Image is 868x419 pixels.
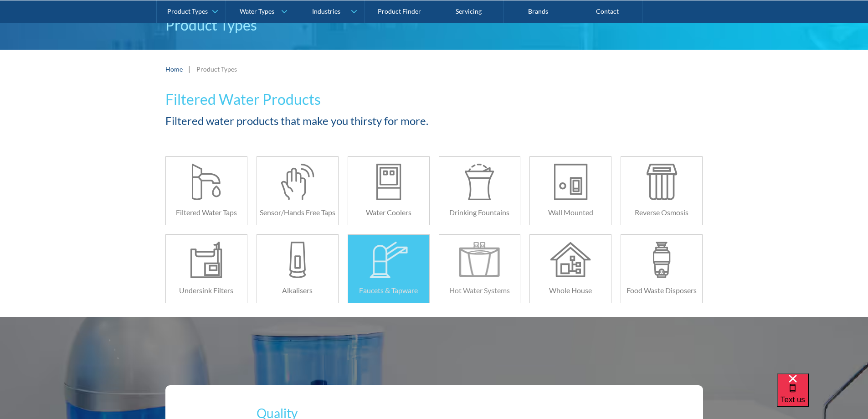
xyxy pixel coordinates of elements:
[439,234,521,303] a: Hot Water Systems
[165,88,521,110] h1: Filtered Water Products
[165,14,703,36] p: Product Types
[621,285,702,296] h6: Food Waste Disposers
[257,207,338,218] h6: Sensor/Hands Free Taps
[529,234,611,303] a: Whole House
[439,207,520,218] h6: Drinking Fountains
[621,207,702,218] h6: Reverse Osmosis
[196,64,237,74] div: Product Types
[530,207,611,218] h6: Wall Mounted
[257,234,339,303] a: Alkalisers
[621,156,703,225] a: Reverse Osmosis
[530,285,611,296] h6: Whole House
[312,7,340,15] div: Industries
[439,285,520,296] h6: Hot Water Systems
[165,64,183,74] a: Home
[167,7,208,15] div: Product Types
[165,113,521,129] h2: Filtered water products that make you thirsty for more.
[187,63,192,74] div: |
[621,234,703,303] a: Food Waste Disposers
[240,7,274,15] div: Water Types
[165,234,247,303] a: Undersink Filters
[348,207,429,218] h6: Water Coolers
[348,234,430,303] a: Faucets & Tapware
[529,156,611,225] a: Wall Mounted
[439,156,521,225] a: Drinking Fountains
[166,207,247,218] h6: Filtered Water Taps
[165,156,247,225] a: Filtered Water Taps
[348,156,430,225] a: Water Coolers
[777,373,868,419] iframe: podium webchat widget bubble
[257,285,338,296] h6: Alkalisers
[257,156,339,225] a: Sensor/Hands Free Taps
[166,285,247,296] h6: Undersink Filters
[348,285,429,296] h6: Faucets & Tapware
